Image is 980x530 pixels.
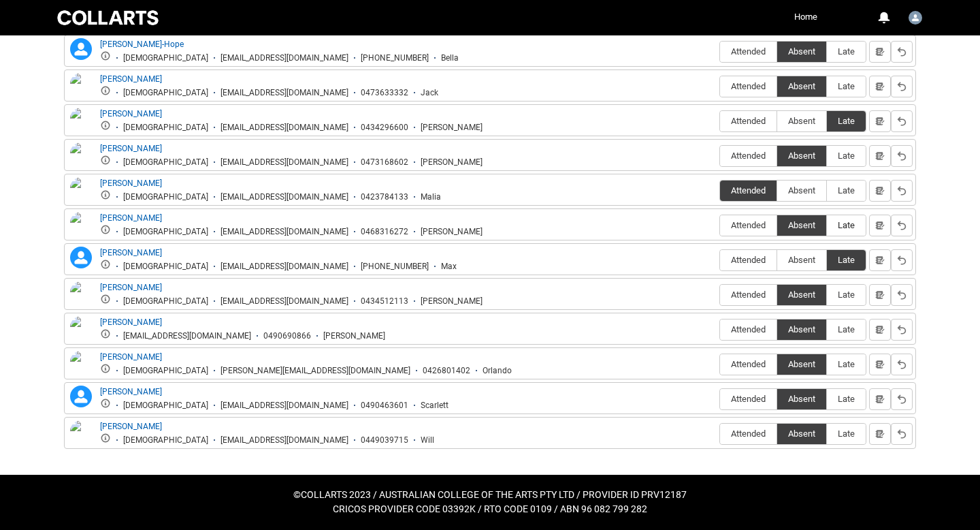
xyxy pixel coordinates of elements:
[361,262,429,272] div: [PHONE_NUMBER]
[905,5,926,27] button: User Profile Faculty.rhart
[720,324,777,334] span: Attended
[441,53,459,63] div: Bella
[220,401,348,411] div: [EMAIL_ADDRESS][DOMAIN_NAME]
[70,247,92,268] lightning-icon: Max Hobbs
[777,394,826,404] span: Absent
[70,316,92,346] img: Nerissa Diaz
[220,88,348,98] div: [EMAIL_ADDRESS][DOMAIN_NAME]
[70,73,92,103] img: Jack Exell
[100,352,162,362] a: [PERSON_NAME]
[720,151,777,161] span: Attended
[220,366,410,376] div: [PERSON_NAME][EMAIL_ADDRESS][DOMAIN_NAME]
[891,354,913,375] button: Reset
[220,53,348,63] div: [EMAIL_ADDRESS][DOMAIN_NAME]
[100,74,162,84] a: [PERSON_NAME]
[323,331,385,341] div: [PERSON_NAME]
[869,215,891,236] button: Notes
[791,7,821,27] a: Home
[827,359,866,369] span: Late
[70,351,92,381] img: Orlando Connell
[827,81,866,91] span: Late
[421,401,448,411] div: Scarlett
[123,435,208,446] div: [DEMOGRAPHIC_DATA]
[123,88,208,98] div: [DEMOGRAPHIC_DATA]
[123,401,208,411] div: [DEMOGRAPHIC_DATA]
[421,435,434,446] div: Will
[891,284,913,306] button: Reset
[123,53,208,63] div: [DEMOGRAPHIC_DATA]
[869,76,891,97] button: Notes
[100,387,162,396] a: [PERSON_NAME]
[891,388,913,410] button: Reset
[869,249,891,271] button: Notes
[361,227,408,237] div: 0468316272
[100,213,162,223] a: [PERSON_NAME]
[777,220,826,230] span: Absent
[361,53,429,63] div: [PHONE_NUMBER]
[827,428,866,439] span: Late
[720,428,777,439] span: Attended
[827,46,866,57] span: Late
[869,180,891,202] button: Notes
[720,394,777,404] span: Attended
[777,46,826,57] span: Absent
[827,290,866,300] span: Late
[777,151,826,161] span: Absent
[777,81,826,91] span: Absent
[220,192,348,202] div: [EMAIL_ADDRESS][DOMAIN_NAME]
[70,281,92,311] img: Michael Pye
[720,81,777,91] span: Attended
[891,145,913,167] button: Reset
[827,255,866,265] span: Late
[777,255,826,265] span: Absent
[869,388,891,410] button: Notes
[123,296,208,307] div: [DEMOGRAPHIC_DATA]
[720,116,777,126] span: Attended
[777,324,826,334] span: Absent
[720,220,777,230] span: Attended
[123,227,208,237] div: [DEMOGRAPHIC_DATA]
[70,108,92,138] img: John Ives
[263,331,311,341] div: 0490690866
[891,423,913,445] button: Reset
[720,185,777,196] span: Attended
[100,422,162,431] a: [PERSON_NAME]
[869,354,891,375] button: Notes
[827,116,866,126] span: Late
[891,41,913,63] button: Reset
[827,394,866,404] span: Late
[891,249,913,271] button: Reset
[423,366,470,376] div: 0426801402
[869,145,891,167] button: Notes
[777,185,826,196] span: Absent
[777,428,826,439] span: Absent
[891,110,913,132] button: Reset
[827,185,866,196] span: Late
[891,319,913,341] button: Reset
[421,157,483,168] div: [PERSON_NAME]
[827,151,866,161] span: Late
[827,220,866,230] span: Late
[891,215,913,236] button: Reset
[123,262,208,272] div: [DEMOGRAPHIC_DATA]
[421,88,438,98] div: Jack
[720,290,777,300] span: Attended
[777,290,826,300] span: Absent
[361,296,408,307] div: 0434512113
[220,296,348,307] div: [EMAIL_ADDRESS][DOMAIN_NAME]
[70,386,92,407] lightning-icon: Scarlett Finlayson
[123,157,208,168] div: [DEMOGRAPHIC_DATA]
[100,317,162,327] a: [PERSON_NAME]
[70,177,92,207] img: Malia Tauafao'Ale
[361,88,408,98] div: 0473633332
[123,366,208,376] div: [DEMOGRAPHIC_DATA]
[123,192,208,202] div: [DEMOGRAPHIC_DATA]
[220,123,348,133] div: [EMAIL_ADDRESS][DOMAIN_NAME]
[909,11,922,25] img: Faculty.rhart
[869,423,891,445] button: Notes
[869,41,891,63] button: Notes
[869,110,891,132] button: Notes
[70,142,92,172] img: Lucy Tuck
[483,366,512,376] div: Orlando
[70,420,92,450] img: William Kennedy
